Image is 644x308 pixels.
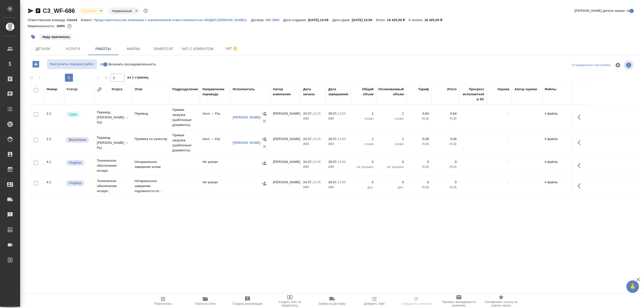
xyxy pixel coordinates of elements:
[135,87,142,92] div: Этап
[338,180,346,184] p: 14:00
[94,156,132,176] td: Техническое обеспечение нотари...
[79,8,104,14] div: В работе
[65,180,92,187] div: Можно подбирать исполнителей
[69,112,77,117] p: Сдан
[328,185,348,190] p: 2025
[447,87,457,92] div: Итого
[260,159,268,167] button: Назначить
[508,112,509,115] a: -
[66,23,73,29] button: 0.72 RUB;
[303,142,323,147] p: 2025
[409,164,429,169] p: RUB
[424,18,446,22] p: 16 425,00 ₽
[378,87,404,97] div: Оплачиваемый объем
[47,180,62,185] div: 4.1
[409,111,429,116] p: 0,64
[575,8,625,13] span: [PERSON_NAME] детали заказа
[328,180,338,184] p: 29.07,
[353,142,374,147] p: слово
[312,112,321,115] p: 15:25
[135,137,167,142] p: Приёмка по качеству
[111,9,133,13] button: Нормальный
[575,159,587,171] button: Здесь прячутся важные кнопки
[65,111,92,118] div: Менеджер проверил работу исполнителя, передает ее на следующий этап
[94,133,132,153] td: Перевод [PERSON_NAME] → Рус
[338,112,346,115] p: 13:00
[545,87,556,92] div: Файлы
[266,18,283,22] p: МБ-3900
[434,185,457,190] p: RUB
[545,180,570,185] p: 4 файла
[628,281,637,292] span: 🙏
[283,18,308,22] p: Дата создания:
[353,164,374,169] p: не указано
[200,177,230,195] td: Не указан
[28,8,34,14] button: Скопировать ссылку для ЯМессенджера
[303,180,312,184] p: 24.07,
[379,116,404,121] p: слово
[379,185,404,190] p: док.
[338,137,346,141] p: 14:00
[67,18,81,22] p: Сити3
[42,34,70,39] p: #жду оригиналы
[303,185,323,190] p: 2025
[508,180,509,184] a: -
[379,137,404,142] p: 1
[47,137,62,142] div: 2.2
[170,105,200,130] td: Прямая загрузка (шаблонные документы)
[409,18,424,22] p: К оплате:
[65,159,92,166] div: Можно подбирать исполнителей
[379,180,404,185] p: 0
[353,159,374,164] p: 0
[434,137,457,142] p: 0,08
[328,142,348,147] p: 2025
[200,134,230,152] td: Англ → Рус
[28,24,56,28] p: Маржинальность:
[434,164,457,169] p: RUB
[61,46,85,52] span: Услуги
[39,34,73,39] span: жду оригиналы
[409,116,429,121] p: RUB
[97,87,102,92] button: Сгруппировать
[220,46,244,52] span: Чат
[47,59,97,69] button: Настроить порядок работ
[28,18,67,22] p: Ответственная команда:
[270,134,301,152] td: [PERSON_NAME]
[353,87,374,97] div: Общий объем
[94,107,132,127] td: Перевод [PERSON_NAME] → Рус
[376,18,387,22] p: Итого:
[151,46,176,52] span: Smartcat
[233,141,261,145] a: [PERSON_NAME]
[182,46,214,52] span: Чат с клиентом
[353,185,374,190] p: док.
[514,87,537,92] div: Автор оценки
[626,280,639,293] button: 🙏
[303,137,312,141] p: 24.07,
[434,180,457,185] p: 0
[47,87,57,92] div: Номер
[379,159,404,164] p: 0
[328,137,338,141] p: 29.07,
[508,160,509,164] a: -
[170,130,200,155] td: Прямая загрузка (шаблонные документы)
[67,87,78,92] div: Статус
[353,111,374,116] p: 1
[108,62,156,67] span: Включить последовательность
[260,180,268,187] button: Назначить
[43,7,75,14] a: C3_WF-686
[328,160,338,164] p: 29.07,
[328,164,348,169] p: 2025
[29,59,43,69] button: Добавить работу
[91,46,115,52] span: Работы
[303,116,323,121] p: 2025
[409,142,429,147] p: RUB
[121,46,145,52] span: Файлы
[418,87,429,92] div: Тариф
[545,159,570,164] p: 4 файла
[353,137,374,142] p: 1
[312,180,321,184] p: 15:35
[135,179,167,194] p: Нотариальное заверение подлинности по...
[233,115,261,119] a: [PERSON_NAME]
[232,46,238,52] svg: Отписаться
[328,87,348,97] div: Дата завершения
